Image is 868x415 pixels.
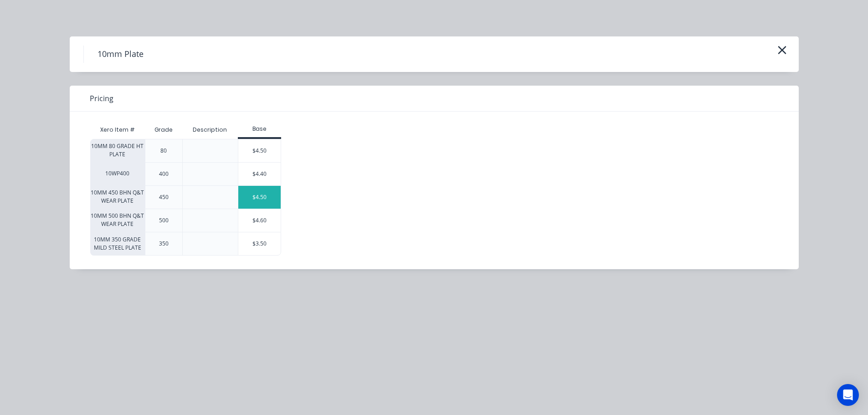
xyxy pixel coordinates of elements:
div: 10MM 80 GRADE HT PLATE [90,139,145,162]
div: $4.50 [238,186,281,209]
div: 10MM 450 BHN Q&T WEAR PLATE [90,185,145,209]
div: $3.50 [238,232,281,255]
div: $4.50 [238,139,281,162]
div: 10MM 500 BHN Q&T WEAR PLATE [90,209,145,232]
div: Grade [147,118,180,141]
div: 10MM 350 GRADE MILD STEEL PLATE [90,232,145,256]
div: Base [238,125,282,133]
div: Xero Item # [90,121,145,139]
div: 400 [159,170,169,178]
div: Description [185,118,234,141]
div: 350 [159,240,169,248]
div: 80 [160,147,167,155]
div: $4.60 [238,209,281,232]
div: 500 [159,216,169,225]
div: Open Intercom Messenger [837,384,859,406]
div: 450 [159,193,169,201]
h4: 10mm Plate [83,46,157,63]
span: Pricing [90,93,113,104]
div: $4.40 [238,163,281,185]
div: 10WP400 [90,162,145,185]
